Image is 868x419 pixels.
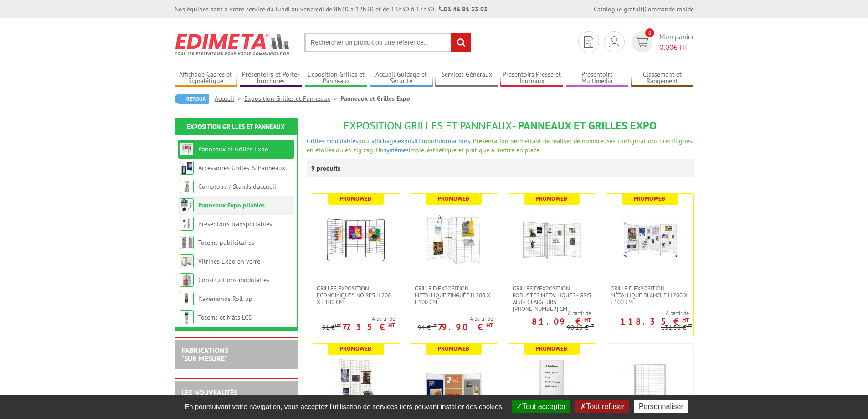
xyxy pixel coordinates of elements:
a: Grilles d'exposition robustes métalliques - gris alu - 3 largeurs [PHONE_NUMBER] cm [508,285,596,312]
sup: HT [686,322,692,329]
a: Présentoirs Multimédia [566,71,629,86]
img: Présentoirs transportables [180,217,194,231]
span: Grille d'exposition métallique Zinguée H 200 x L 100 cm [415,285,493,305]
a: Comptoirs / Stands d'accueil [198,182,276,191]
img: devis rapide [584,36,593,48]
p: 90.10 € [567,324,594,331]
sup: HT [335,322,341,329]
a: Exposition Grilles et Panneaux [244,94,340,103]
span: En poursuivant votre navigation, vous acceptez l'utilisation de services tiers pouvant installer ... [180,403,507,410]
a: FABRICATIONS"Sur Mesure" [181,346,228,363]
a: affichage [371,137,396,145]
a: Commande rapide [644,5,694,13]
span: A partir de [606,310,689,317]
span: Grille d'exposition métallique blanche H 200 x L 100 cm [611,285,689,305]
img: Grille d'exposition métallique blanche H 200 x L 100 cm [618,207,682,271]
img: Grilles d'exposition robustes métalliques - gris alu - 3 largeurs 70-100-120 cm [520,207,584,271]
b: Promoweb [634,195,665,202]
a: Grilles [307,137,324,145]
a: Panneaux et Grilles Expo [198,145,268,153]
img: Panneaux Expo pliables [180,198,194,212]
img: Kakémonos Roll-up [180,292,194,305]
p: 79.90 € [438,324,493,330]
span: Grilles d'exposition robustes métalliques - gris alu - 3 largeurs [PHONE_NUMBER] cm [513,285,591,312]
span: A partir de [418,315,493,322]
h1: - Panneaux et Grilles Expo [307,120,694,132]
a: Accueil Guidage et Sécurité [370,71,433,86]
a: Totems publicitaires [198,238,254,247]
span: Grilles Exposition Economiques Noires H 200 x L 100 cm [317,285,395,305]
a: Présentoirs et Porte-brochures [240,71,303,86]
p: 81.09 € [532,319,591,324]
sup: HT [388,321,395,329]
img: Grille d'exposition métallique Zinguée H 200 x L 100 cm [422,207,486,271]
b: Promoweb [340,345,371,352]
b: Promoweb [438,345,469,352]
a: Vitrines Expo en verre [198,257,260,265]
img: Totems et Mâts LCD [180,310,194,324]
div: | [594,5,694,14]
strong: 01 46 81 33 03 [439,5,488,13]
a: LES NOUVEAUTÉS [181,388,237,397]
a: Grille d'exposition métallique blanche H 200 x L 100 cm [606,285,693,305]
button: Tout accepter [512,400,570,413]
li: Panneaux et Grilles Expo [340,94,410,103]
a: Grille d'exposition métallique Zinguée H 200 x L 100 cm [410,285,498,305]
b: Promoweb [340,195,371,202]
img: Accessoires Grilles & Panneaux [180,161,194,175]
a: exposition [398,137,427,145]
a: Classement et Rangement [631,71,694,86]
img: devis rapide [635,37,648,47]
a: Présentoirs Presse et Journaux [500,71,563,86]
img: Constructions modulaires [180,273,194,287]
p: 94 € [418,324,437,331]
a: Retour [175,94,209,104]
a: Constructions modulaires [198,276,269,284]
span: pour , ou . Présentation permettant de réaliser de nombreuses configurations : rectilignes, en ét... [307,137,693,154]
img: Edimeta [175,27,291,61]
img: Panneaux et Grilles Expo [180,142,194,156]
span: Exposition Grilles et Panneaux [344,119,512,133]
b: Promoweb [536,345,567,352]
a: modulables [326,137,358,145]
a: Grilles Exposition Economiques Noires H 200 x L 100 cm [312,285,400,305]
a: Services Généraux [435,71,498,86]
sup: HT [486,321,493,329]
span: 0 [645,28,654,37]
a: Exposition Grilles et Panneaux [305,71,368,86]
span: € HT [659,42,694,52]
a: Kakémonos Roll-up [198,295,252,303]
a: devis rapide 0 Mon panier 0,00€ HT [629,31,694,52]
a: informations [435,137,470,145]
p: 77.35 € [342,324,395,330]
button: Tout refuser [575,400,629,413]
sup: HT [431,322,437,329]
a: système [384,146,406,154]
a: Accessoires Grilles & Panneaux [198,164,285,172]
p: 91 € [322,324,341,331]
span: A partir de [322,315,395,322]
p: 118.35 € [620,319,689,324]
div: Nos équipes sont à votre service du lundi au vendredi de 8h30 à 12h30 et de 13h30 à 17h30 [175,5,488,14]
p: 131.50 € [661,324,692,331]
img: Totems publicitaires [180,236,194,249]
sup: HT [588,322,594,329]
a: Accueil [215,94,244,103]
span: 0,00 [659,42,673,52]
p: 9 produits [311,159,345,177]
a: Affichage Cadres et Signalétique [175,71,237,86]
img: Comptoirs / Stands d'accueil [180,180,194,193]
img: Vitrines Expo en verre [180,254,194,268]
a: Présentoirs transportables [198,220,272,228]
button: Personnaliser (fenêtre modale) [634,400,688,413]
img: Grilles Exposition Economiques Noires H 200 x L 100 cm [324,207,388,271]
img: devis rapide [609,36,619,47]
b: Promoweb [536,195,567,202]
a: Exposition Grilles et Panneaux [187,123,285,131]
span: Mon panier [659,31,694,52]
input: Rechercher un produit ou une référence... [304,33,471,52]
sup: HT [682,316,689,324]
input: rechercher [451,33,471,52]
a: Totems et Mâts LCD [198,313,252,321]
b: Promoweb [438,195,469,202]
